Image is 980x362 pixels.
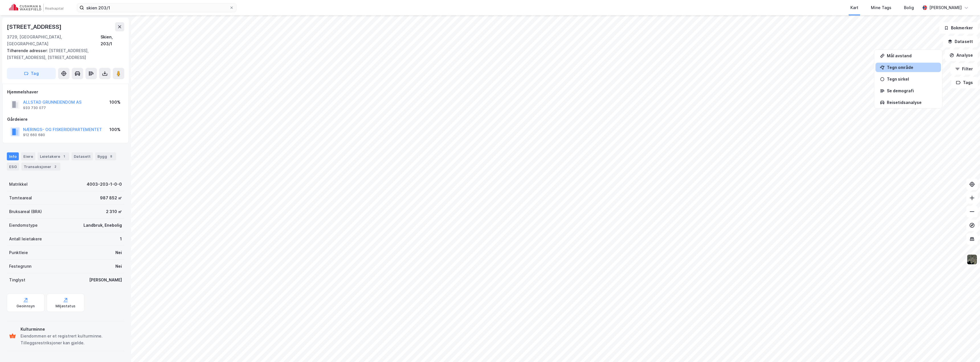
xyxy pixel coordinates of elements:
div: Info [7,152,19,160]
div: Matrikkel [9,181,28,188]
span: Tilhørende adresser: [7,48,49,53]
div: Se demografi [887,88,936,93]
div: Bygg [95,152,116,160]
div: Gårdeiere [7,116,124,123]
div: Reisetidsanalyse [887,100,936,105]
div: Mine Tags [871,4,891,11]
img: cushman-wakefield-realkapital-logo.202ea83816669bd177139c58696a8fa1.svg [9,4,63,12]
div: Geoinnsyn [17,304,35,308]
div: Kontrollprogram for chat [952,335,980,362]
div: Bruksareal (BRA) [9,208,42,215]
div: 2 310 ㎡ [106,208,122,215]
div: Eiendommen er et registrert kulturminne. Tilleggsrestriksjoner kan gjelde. [21,333,122,346]
button: Bokmerker [939,22,978,34]
div: Mål avstand [887,53,936,58]
div: 2 [52,164,58,169]
div: Eiere [21,152,35,160]
div: 4003-203-1-0-0 [87,181,122,188]
div: Tinglyst [9,277,25,283]
div: [PERSON_NAME] [89,277,122,283]
div: Antall leietakere [9,236,42,242]
div: Miljøstatus [56,304,75,308]
button: Datasett [943,36,978,47]
div: Transaksjoner [21,163,60,171]
div: Nei [115,249,122,256]
div: 100% [109,99,121,106]
button: Filter [950,63,978,75]
button: Analyse [945,50,978,61]
button: Tags [951,77,978,88]
div: Kart [850,4,858,11]
div: 933 730 077 [23,106,46,110]
div: Punktleie [9,249,28,256]
div: Bolig [904,4,914,11]
div: [STREET_ADDRESS], [STREET_ADDRESS], [STREET_ADDRESS] [7,47,120,61]
div: Tegn sirkel [887,77,936,81]
div: ESG [7,163,19,171]
div: 987 852 ㎡ [100,195,122,201]
div: 912 660 680 [23,133,45,137]
div: Skien, 203/1 [101,34,124,47]
iframe: Chat Widget [952,335,980,362]
div: 1 [61,154,67,159]
button: Tag [7,68,56,79]
div: 3729, [GEOGRAPHIC_DATA], [GEOGRAPHIC_DATA] [7,34,101,47]
div: Eiendomstype [9,222,38,229]
div: Leietakere [38,152,69,160]
div: 8 [108,154,114,159]
div: [PERSON_NAME] [929,4,962,11]
div: Tomteareal [9,195,32,201]
div: Kulturminne [21,326,122,333]
div: Hjemmelshaver [7,89,124,95]
div: Landbruk, Enebolig [83,222,122,229]
div: Festegrunn [9,263,31,270]
div: Datasett [72,152,93,160]
input: Søk på adresse, matrikkel, gårdeiere, leietakere eller personer [84,3,229,12]
div: Nei [115,263,122,270]
img: 9k= [967,254,977,265]
div: Tegn område [887,65,936,70]
div: [STREET_ADDRESS] [7,22,63,31]
div: 1 [120,236,122,242]
div: 100% [109,126,121,133]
